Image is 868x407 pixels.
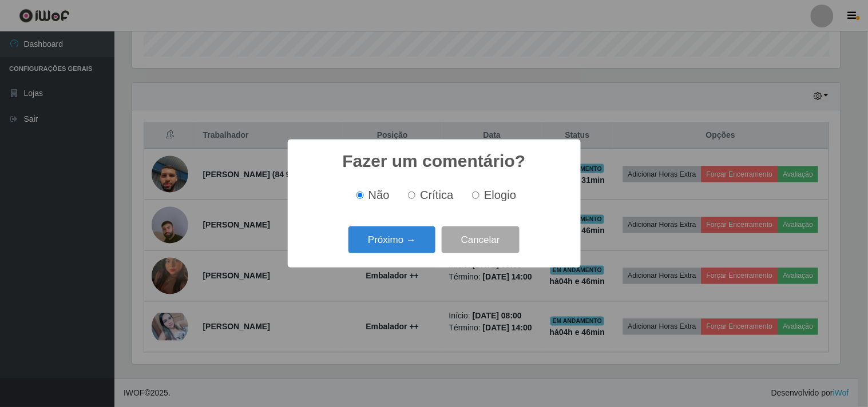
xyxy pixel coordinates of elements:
button: Próximo → [348,226,435,253]
input: Elogio [472,191,479,199]
input: Crítica [408,191,415,199]
input: Não [356,191,364,199]
button: Cancelar [442,226,520,253]
span: Não [368,189,390,201]
span: Crítica [420,189,454,201]
h2: Fazer um comentário? [342,151,525,171]
span: Elogio [484,189,516,201]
